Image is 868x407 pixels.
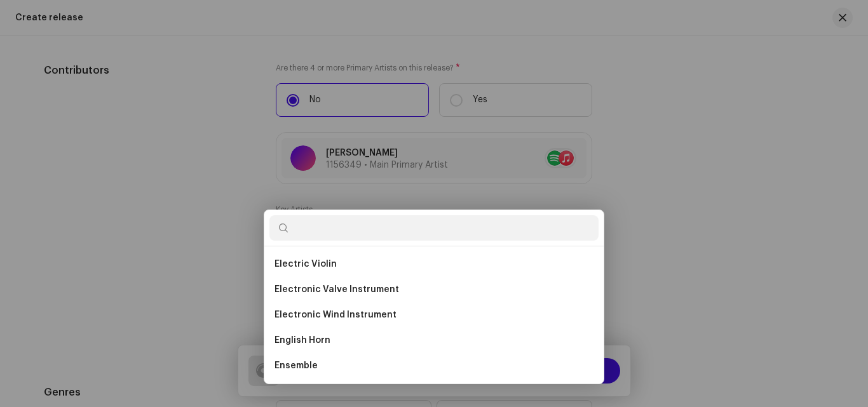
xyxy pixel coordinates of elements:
[269,302,599,328] li: Electronic Wind Instrument
[275,334,330,347] span: English Horn
[269,353,599,378] li: Ensemble
[269,277,599,302] li: Electronic Valve Instrument
[275,258,337,270] span: Electric Violin
[269,378,599,404] li: Euphonium
[269,328,599,353] li: English Horn
[275,359,318,372] span: Ensemble
[275,309,397,321] span: Electronic Wind Instrument
[275,283,399,296] span: Electronic Valve Instrument
[269,251,599,277] li: Electric Violin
